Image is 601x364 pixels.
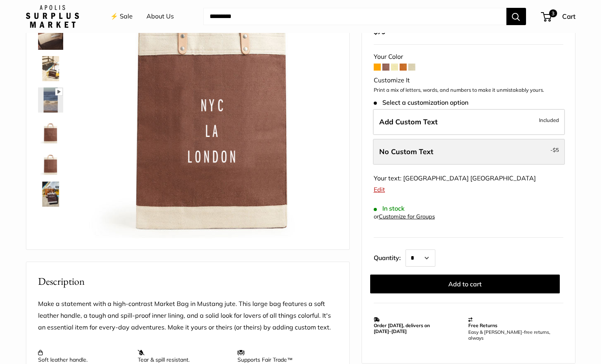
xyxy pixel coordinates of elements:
[373,139,565,165] label: Leave Blank
[38,182,63,207] img: Market Bag in Mustang
[237,349,329,363] p: Supports Fair Trade™
[110,11,133,22] a: ⚡️ Sale
[373,109,565,135] label: Add Custom Text
[37,23,65,51] a: Market Bag in Mustang
[38,119,63,144] img: description_Seal of authenticity printed on the backside of every bag.
[203,8,506,25] input: Search...
[38,298,338,333] p: Make a statement with a high-contrast Market Bag in Mustang jute. This large bag features a soft ...
[374,174,536,182] span: Your text: [GEOGRAPHIC_DATA] [GEOGRAPHIC_DATA]
[37,180,65,208] a: Market Bag in Mustang
[468,322,497,328] strong: Free Returns
[553,147,559,153] span: $5
[374,205,405,212] span: In stock
[370,275,560,293] button: Add to cart
[542,10,575,23] a: 3 Cart
[374,75,563,86] div: Customize It
[38,87,63,113] img: Market Bag in Mustang
[549,9,557,17] span: 3
[374,247,406,267] label: Quantity:
[379,117,438,126] span: Add Custom Text
[374,99,468,106] span: Select a customization option
[550,145,559,155] span: -
[37,149,65,177] a: Market Bag in Mustang
[146,11,174,22] a: About Us
[38,150,63,175] img: Market Bag in Mustang
[37,117,65,146] a: description_Seal of authenticity printed on the backside of every bag.
[374,86,563,94] p: Print a mix of letters, words, and numbers to make it unmistakably yours.
[379,213,435,220] a: Customize for Groups
[37,86,65,114] a: Market Bag in Mustang
[468,329,559,341] p: Easy & [PERSON_NAME]-free returns, always
[138,349,230,363] p: Tear & spill resistant.
[38,56,63,81] img: Market Bag in Mustang
[38,25,63,50] img: Market Bag in Mustang
[539,115,559,125] span: Included
[26,5,79,28] img: Apolis: Surplus Market
[374,51,563,63] div: Your Color
[37,55,65,83] a: Market Bag in Mustang
[562,12,575,20] span: Cart
[374,322,430,334] strong: Order [DATE], delivers on [DATE]–[DATE]
[374,186,385,193] a: Edit
[38,274,338,289] h2: Description
[379,147,433,156] span: No Custom Text
[38,349,130,363] p: Soft leather handle.
[506,8,526,25] button: Search
[374,211,435,222] div: or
